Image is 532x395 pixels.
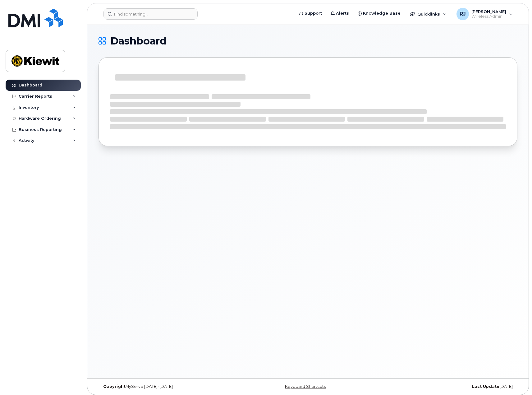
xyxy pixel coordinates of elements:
strong: Last Update [472,384,499,389]
a: Keyboard Shortcuts [285,384,326,389]
div: MyServe [DATE]–[DATE] [99,384,238,389]
span: Dashboard [110,36,167,46]
strong: Copyright [103,384,126,389]
div: [DATE] [378,384,517,389]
